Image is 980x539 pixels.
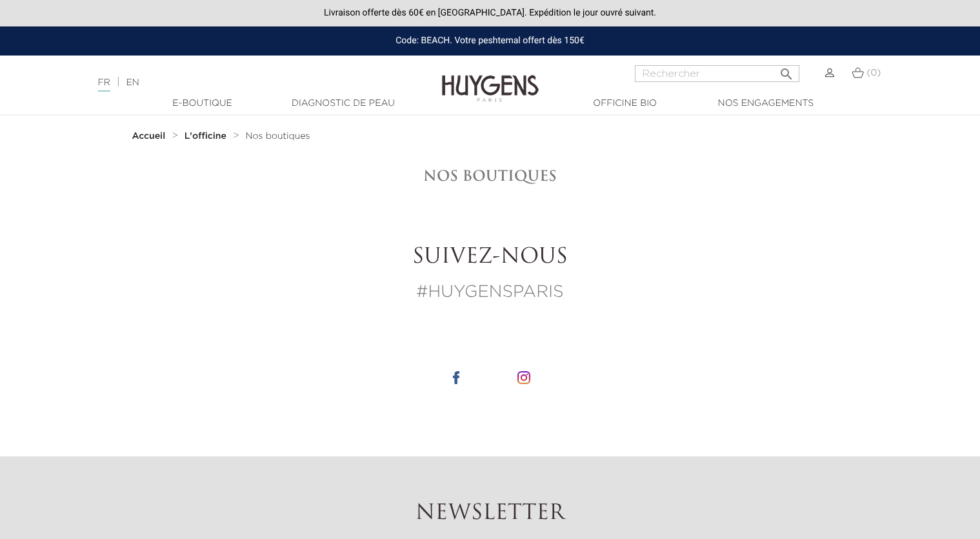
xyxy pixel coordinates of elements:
a: L'officine [185,131,230,141]
a: Officine Bio [561,97,690,110]
span: Nos boutiques [246,132,310,141]
input: Rechercher [635,65,799,82]
a: Diagnostic de peau [279,97,408,110]
a: Nos engagements [701,97,830,110]
img: Huygens [442,54,539,104]
button:  [775,61,798,79]
a: FR [98,78,110,92]
h2: Suivez-nous [132,245,848,270]
a: Accueil [132,131,168,141]
a: EN [126,78,139,87]
strong: Accueil [132,132,166,141]
img: icone facebook [450,371,463,384]
p: #HUYGENSPARIS [132,280,848,305]
img: icone instagram [517,371,530,384]
h2: Newsletter [132,502,848,526]
i:  [779,63,794,78]
div: | [92,75,399,90]
span: (0) [866,68,881,77]
strong: L'officine [185,132,226,141]
h1: Nos boutiques [132,167,848,184]
a: E-Boutique [138,97,267,110]
a: Nos boutiques [246,131,310,141]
